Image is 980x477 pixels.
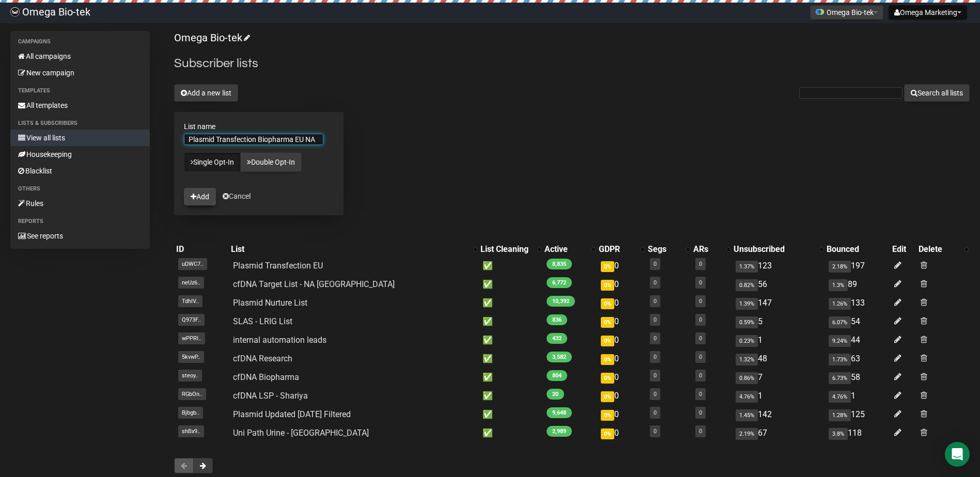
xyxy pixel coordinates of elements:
[223,192,251,200] a: Cancel
[654,354,657,360] a: 0
[810,5,883,20] button: Omega Bio-tek
[825,331,890,349] td: 44
[478,294,542,312] td: ✅
[904,84,970,102] button: Search all lists
[233,316,292,326] a: SLAS - LRIG List
[10,65,150,81] a: New campaign
[233,428,369,438] a: Uni Path Urine - [GEOGRAPHIC_DATA]
[174,31,248,44] a: Omega Bio-tek
[233,354,292,363] a: cfDNA Research
[654,298,657,305] a: 0
[233,279,395,289] a: cfDNA Target List - NA [GEOGRAPHIC_DATA]
[825,275,890,294] td: 89
[736,316,758,328] span: 0.59%
[732,257,825,275] td: 123
[601,280,614,291] span: 0%
[736,335,758,347] span: 0.23%
[184,134,323,145] input: The name of your new list
[601,261,614,272] span: 0%
[597,331,646,349] td: 0
[699,316,702,323] a: 0
[233,391,308,401] a: cfDNA LSP - Shariya
[597,368,646,387] td: 0
[654,409,657,416] a: 0
[825,405,890,424] td: 125
[478,242,542,257] th: List Cleaning: No sort applied, activate to apply an ascending sort
[601,428,614,439] span: 0%
[889,5,967,20] button: Omega Marketing
[732,368,825,387] td: 7
[829,354,851,365] span: 1.73%
[547,389,564,400] span: 20
[233,372,299,382] a: cfDNA Biopharma
[178,370,202,381] span: steoy..
[699,298,702,305] a: 0
[601,373,614,384] span: 0%
[480,244,532,255] div: List Cleaning
[597,242,646,257] th: GDPR: No sort applied, activate to apply an ascending sort
[829,279,848,291] span: 1.3%
[825,257,890,275] td: 197
[10,85,150,97] li: Templates
[597,312,646,331] td: 0
[240,152,302,172] a: Double Opt-In
[178,351,204,363] span: 5kvwP..
[174,242,229,257] th: ID: No sort applied, sorting is disabled
[699,279,702,286] a: 0
[10,48,150,65] a: All campaigns
[654,261,657,267] a: 0
[693,244,721,255] div: ARs
[178,425,204,437] span: shBx9..
[732,387,825,405] td: 1
[699,409,702,416] a: 0
[736,279,758,291] span: 0.82%
[178,295,203,307] span: TdhIV..
[174,54,970,73] h2: Subscriber lists
[699,391,702,397] a: 0
[178,314,205,326] span: Q973F..
[732,349,825,368] td: 48
[547,296,575,307] span: 10,392
[601,298,614,309] span: 0%
[233,335,326,345] a: internal automation leads
[601,391,614,402] span: 0%
[736,372,758,384] span: 0.86%
[478,368,542,387] td: ✅
[597,257,646,275] td: 0
[732,312,825,331] td: 5
[916,242,970,257] th: Delete: No sort applied, activate to apply an ascending sort
[547,259,572,269] span: 8,835
[736,354,758,365] span: 1.32%
[174,84,238,102] button: Add a new list
[736,261,758,273] span: 1.37%
[654,316,657,323] a: 0
[233,261,323,271] a: Plasmid Transfection EU
[732,294,825,312] td: 147
[945,442,970,467] div: Open Intercom Messenger
[601,410,614,421] span: 0%
[825,424,890,442] td: 118
[478,331,542,349] td: ✅
[10,183,150,195] li: Others
[178,277,204,289] span: neUz6..
[547,314,567,325] span: 836
[829,335,851,347] span: 9.24%
[648,244,681,255] div: Segs
[184,188,216,205] button: Add
[229,242,478,257] th: List: No sort applied, activate to apply an ascending sort
[699,261,702,267] a: 0
[699,335,702,342] a: 0
[10,7,20,17] img: 1701ad020795bef423df3e17313bb685
[597,387,646,405] td: 0
[736,409,758,421] span: 1.45%
[732,424,825,442] td: 67
[892,244,914,255] div: Edit
[732,242,825,257] th: Unsubscribed: No sort applied, activate to apply an ascending sort
[736,428,758,440] span: 2.19%
[654,372,657,379] a: 0
[542,242,596,257] th: Active: No sort applied, activate to apply an ascending sort
[829,261,851,273] span: 2.18%
[184,152,241,172] a: Single Opt-In
[732,405,825,424] td: 142
[732,331,825,349] td: 1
